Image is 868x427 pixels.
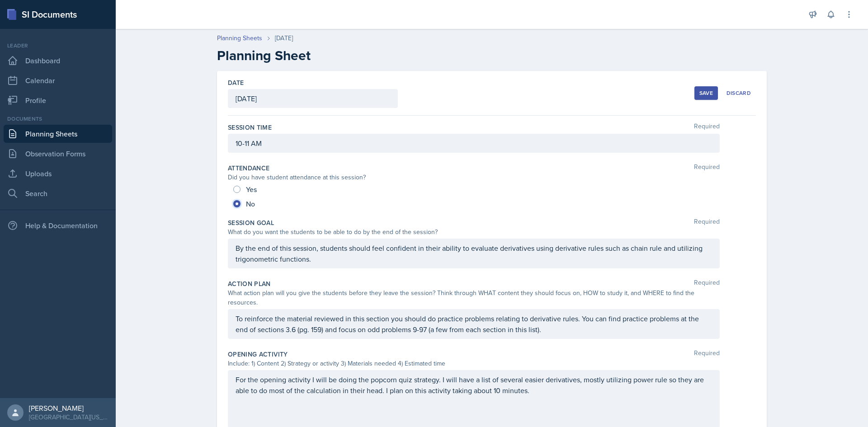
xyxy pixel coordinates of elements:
[236,243,712,264] p: By the end of this session, students should feel confident in their ability to evaluate derivativ...
[228,288,720,307] div: What action plan will you give the students before they leave the session? Think through WHAT con...
[4,184,112,202] a: Search
[4,216,112,235] div: Help & Documentation
[228,123,272,132] label: Session Time
[722,86,756,100] button: Discard
[699,89,713,97] div: Save
[228,164,270,173] label: Attendance
[217,33,262,43] a: Planning Sheets
[694,86,718,100] button: Save
[228,359,720,368] div: Include: 1) Content 2) Strategy or activity 3) Materials needed 4) Estimated time
[236,138,712,149] p: 10-11 AM
[4,52,112,70] a: Dashboard
[4,164,112,183] a: Uploads
[694,279,720,288] span: Required
[694,164,720,173] span: Required
[694,218,720,227] span: Required
[217,47,767,64] h2: Planning Sheet
[228,227,720,237] div: What do you want the students to be able to do by the end of the session?
[228,279,271,288] label: Action Plan
[694,123,720,132] span: Required
[4,125,112,143] a: Planning Sheets
[726,89,751,97] div: Discard
[29,413,108,422] div: [GEOGRAPHIC_DATA][US_STATE] in [GEOGRAPHIC_DATA]
[4,91,112,109] a: Profile
[236,313,712,335] p: To reinforce the material reviewed in this section you should do practice problems relating to de...
[4,71,112,89] a: Calendar
[228,173,720,182] div: Did you have student attendance at this session?
[246,199,255,208] span: No
[236,374,712,396] p: For the opening activity I will be doing the popcorn quiz strategy. I will have a list of several...
[4,145,112,163] a: Observation Forms
[228,218,274,227] label: Session Goal
[4,42,112,50] div: Leader
[275,33,293,43] div: [DATE]
[29,404,108,413] div: [PERSON_NAME]
[694,350,720,359] span: Required
[4,115,112,123] div: Documents
[246,185,257,194] span: Yes
[228,78,244,87] label: Date
[228,350,288,359] label: Opening Activity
